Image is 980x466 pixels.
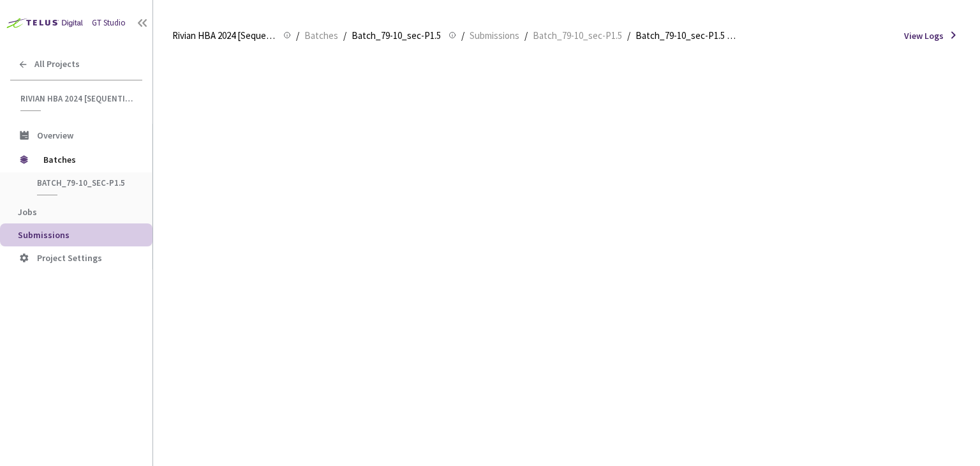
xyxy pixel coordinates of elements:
div: GT Studio [92,17,126,29]
span: Batch_79-10_sec-P1.5 [533,28,622,43]
span: Rivian HBA 2024 [Sequential] [20,93,135,104]
li: / [343,28,346,43]
span: Submissions [470,28,519,43]
li: / [296,28,299,43]
span: Submissions [18,229,70,241]
span: View Logs [904,29,944,42]
li: / [627,28,630,43]
span: Batches [304,28,338,43]
span: All Projects [34,59,80,70]
a: Batch_79-10_sec-P1.5 [530,28,625,42]
span: Overview [37,130,73,141]
span: Project Settings [37,252,102,264]
span: Jobs [18,206,37,218]
span: Rivian HBA 2024 [Sequential] [172,28,276,43]
span: Batches [43,147,131,172]
li: / [524,28,528,43]
span: Batch_79-10_sec-P1.5 QC - [DATE] [635,28,739,43]
li: / [461,28,464,43]
a: Submissions [467,28,522,42]
span: Batch_79-10_sec-P1.5 [352,28,441,43]
span: Batch_79-10_sec-P1.5 [37,177,131,188]
a: Batches [302,28,341,42]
